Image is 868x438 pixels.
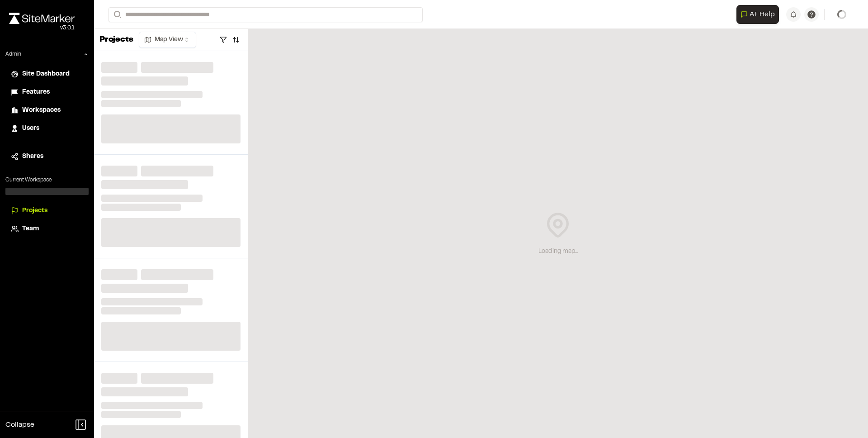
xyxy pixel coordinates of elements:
[11,206,83,216] a: Projects
[108,7,125,22] button: Search
[22,206,47,216] span: Projects
[99,34,133,46] p: Projects
[22,105,61,115] span: Workspaces
[11,87,83,97] a: Features
[22,152,43,162] span: Shares
[9,13,75,24] img: rebrand.png
[9,24,75,32] div: Oh geez...please don't...
[736,5,783,24] div: Open AI Assistant
[11,152,83,162] a: Shares
[750,9,775,20] span: AI Help
[736,5,779,24] button: Open AI Assistant
[22,69,70,79] span: Site Dashboard
[22,124,39,133] span: Users
[11,224,83,234] a: Team
[11,69,83,79] a: Site Dashboard
[11,124,83,133] a: Users
[11,105,83,115] a: Workspaces
[22,87,50,97] span: Features
[5,419,34,430] span: Collapse
[5,176,89,184] p: Current Workspace
[22,224,39,234] span: Team
[538,247,578,257] div: Loading map...
[5,50,21,58] p: Admin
